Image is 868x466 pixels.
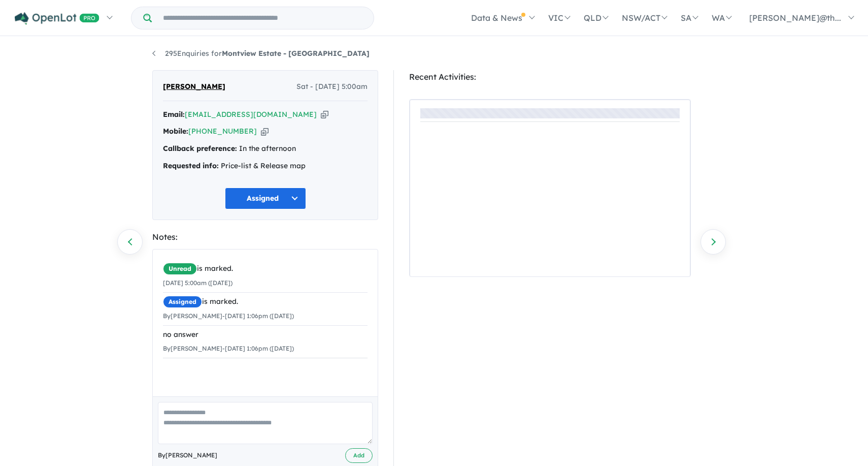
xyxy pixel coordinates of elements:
div: In the afternoon [163,143,368,155]
strong: Mobile: [163,127,188,136]
span: Assigned [163,296,202,308]
input: Try estate name, suburb, builder or developer [154,7,372,29]
button: Add [345,448,373,463]
a: [PHONE_NUMBER] [188,127,257,136]
strong: Email: [163,110,185,119]
span: Unread [163,263,197,275]
a: 295Enquiries forMontview Estate - [GEOGRAPHIC_DATA] [152,49,370,58]
strong: Requested info: [163,161,219,170]
button: Copy [321,109,328,120]
strong: Montview Estate - [GEOGRAPHIC_DATA] [222,49,370,58]
div: Recent Activities: [409,70,691,84]
small: By [PERSON_NAME] - [DATE] 1:06pm ([DATE]) [163,345,294,352]
span: [PERSON_NAME] [163,81,225,93]
div: Notes: [152,230,378,244]
span: By [PERSON_NAME] [158,450,217,460]
strong: Callback preference: [163,144,237,153]
div: Price-list & Release map [163,160,368,172]
div: no answer [163,329,368,341]
img: Openlot PRO Logo White [15,12,99,25]
button: Assigned [225,188,306,209]
small: [DATE] 5:00am ([DATE]) [163,279,232,287]
button: Copy [261,126,269,137]
div: is marked. [163,263,368,275]
nav: breadcrumb [152,48,716,60]
div: is marked. [163,296,368,308]
span: Sat - [DATE] 5:00am [296,81,368,93]
span: [PERSON_NAME]@th... [749,13,841,23]
a: [EMAIL_ADDRESS][DOMAIN_NAME] [185,110,317,119]
small: By [PERSON_NAME] - [DATE] 1:06pm ([DATE]) [163,312,294,320]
